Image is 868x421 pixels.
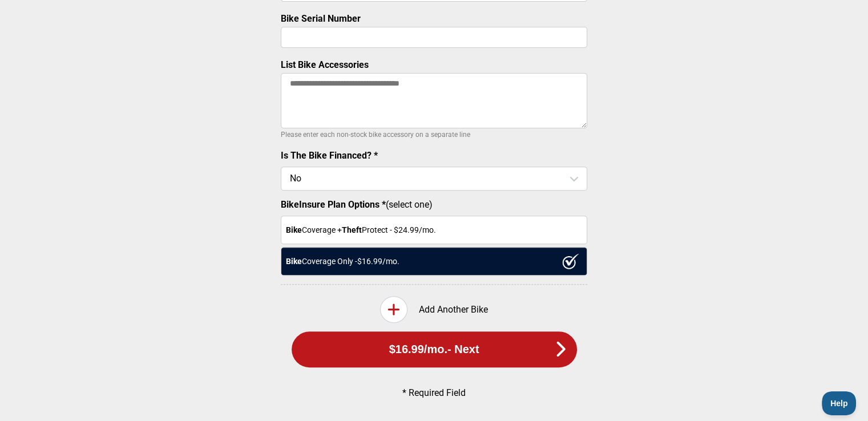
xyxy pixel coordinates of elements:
strong: BikeInsure Plan Options * [281,199,386,210]
div: Coverage Only - $16.99 /mo. [281,247,587,276]
div: Add Another Bike [281,296,587,323]
iframe: Toggle Customer Support [822,391,857,415]
p: Please enter each non-stock bike accessory on a separate line [281,128,587,141]
label: List Bike Accessories [281,59,369,70]
label: (select one) [281,199,587,210]
label: Bike Serial Number [281,13,361,24]
span: /mo. [424,343,447,356]
label: Is The Bike Financed? * [281,150,378,161]
button: $16.99/mo.- Next [292,331,577,367]
strong: Bike [286,257,302,266]
img: ux1sgP1Haf775SAghJI38DyDlYP+32lKFAAAAAElFTkSuQmCC [562,253,579,269]
div: Coverage + Protect - $ 24.99 /mo. [281,216,587,244]
strong: Bike [286,225,302,234]
p: * Required Field [300,387,568,398]
strong: Theft [342,225,362,234]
